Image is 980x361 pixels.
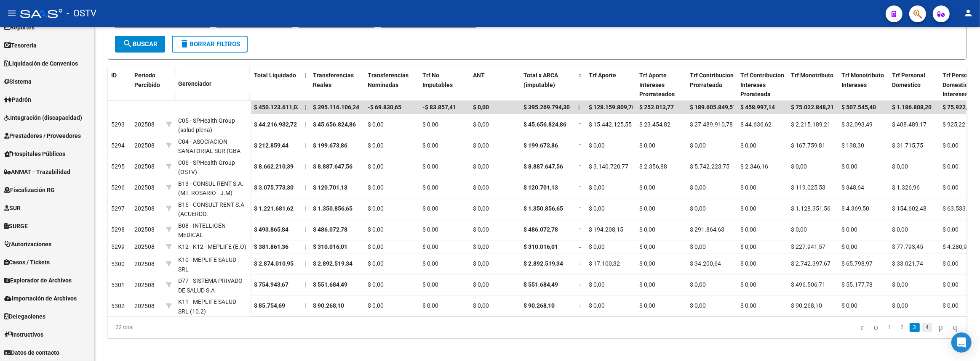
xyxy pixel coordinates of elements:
span: $ 0,00 [690,142,706,149]
span: $ 0,00 [368,184,384,191]
span: Datos de contacto [4,348,59,357]
span: $ 167.759,81 [791,142,825,149]
span: Período Percibido [134,72,160,88]
span: Trf Contribucion Prorrateada [690,72,734,88]
span: $ 90.268,10 [791,302,822,309]
span: $ 925,22 [943,121,965,128]
span: $ 0,00 [368,121,384,128]
span: 5299 [111,243,125,250]
span: | [304,260,306,267]
span: $ 45.656.824,86 [523,121,566,128]
span: $ 0,00 [589,184,605,191]
datatable-header-cell: Trf Personal Domestico [889,66,939,103]
span: Instructivos [4,330,43,339]
span: Padrón [4,95,31,104]
span: $ 55.177,78 [841,281,873,288]
span: Trf Contribucion Intereses Prorateada [740,72,784,98]
span: $ 2.892.519,34 [523,260,563,267]
span: -$ 83.857,41 [422,104,456,111]
span: SUR [4,203,21,213]
span: $ 0,00 [639,226,655,233]
span: $ 348,64 [841,184,864,191]
span: $ 2.215.189,21 [791,121,830,128]
span: | [304,302,306,309]
span: $ 194.208,15 [589,226,623,233]
span: $ 0,00 [368,205,384,212]
span: ANT [473,72,485,79]
span: $ 0,00 [368,226,384,233]
span: Liquidación de Convenios [4,59,78,68]
span: $ 0,00 [473,142,489,149]
span: C06 - SPHealth Group (OSTV) [178,159,235,176]
datatable-header-cell: Trf Aporte [585,66,636,103]
span: - OSTV [67,4,96,23]
span: 202508 [134,243,155,250]
span: | [304,184,306,191]
span: $ 0,00 [943,302,959,309]
li: page 1 [883,320,896,335]
mat-icon: person [963,8,973,18]
datatable-header-cell: = [575,66,585,103]
span: C04 - ASOCIACION SANATORIAL SUR (GBA SUR) [178,138,240,164]
span: $ 77.793,45 [892,243,923,250]
span: $ 0,00 [791,226,807,233]
span: $ 0,00 [841,226,857,233]
button: Buscar [115,36,165,53]
span: $ 45.656.824,86 [313,121,356,128]
span: Fiscalización RG [4,185,55,195]
a: go to next page [935,323,947,332]
span: $ 198,30 [841,142,864,149]
span: $ 0,00 [690,243,706,250]
a: 3 [910,323,920,332]
span: $ 0,00 [943,226,959,233]
span: $ 0,00 [740,142,756,149]
span: $ 0,00 [639,184,655,191]
span: 202508 [134,121,155,128]
span: $ 63.533,11 [943,205,974,212]
span: Delegaciones [4,312,45,321]
span: $ 0,00 [740,281,756,288]
span: $ 85.754,69 [254,302,285,309]
span: $ 2.356,88 [639,163,667,170]
span: $ 4.369,50 [841,205,869,212]
span: $ 0,00 [422,163,438,170]
span: B08 - INTELLIGEN MEDICAL [178,222,226,239]
mat-icon: menu [7,8,17,18]
span: $ 754.943,67 [254,281,288,288]
span: 202508 [134,205,155,212]
span: $ 0,00 [473,104,489,111]
span: $ 493.865,84 [254,226,288,233]
datatable-header-cell: Trf Contribucion Intereses Prorateada [737,66,788,103]
span: 202508 [134,184,155,191]
span: $ 212.859,44 [254,142,288,149]
span: $ 1.221.681,62 [254,205,294,212]
span: $ 0,00 [943,281,959,288]
span: Sistema [4,77,32,86]
span: $ 17.100,32 [589,260,620,267]
span: Trf Aporte Intereses Prorrateados [639,72,675,98]
span: $ 119.025,53 [791,184,825,191]
span: $ 0,00 [473,243,489,250]
span: Buscar [123,40,158,48]
span: ANMAT - Trazabilidad [4,167,70,177]
span: $ 0,00 [422,281,438,288]
datatable-header-cell: ID [108,66,131,102]
span: Reportes [4,23,35,32]
span: $ 8.662.210,39 [254,163,294,170]
span: $ 75.922,31 [943,104,974,111]
span: $ 27.489.910,78 [690,121,733,128]
span: Borrar Filtros [179,40,240,48]
span: Autorizaciones [4,240,51,249]
li: page 2 [896,320,908,335]
span: $ 0,00 [473,302,489,309]
span: | [304,163,306,170]
span: $ 0,00 [841,163,857,170]
span: $ 8.887.647,56 [523,163,563,170]
span: $ 0,00 [892,226,908,233]
datatable-header-cell: Transferencias Nominadas [364,66,419,103]
span: 5296 [111,184,125,191]
span: $ 0,00 [473,184,489,191]
span: $ 0,00 [690,302,706,309]
a: go to first page [857,323,868,332]
datatable-header-cell: Total Liquidado [251,66,301,103]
